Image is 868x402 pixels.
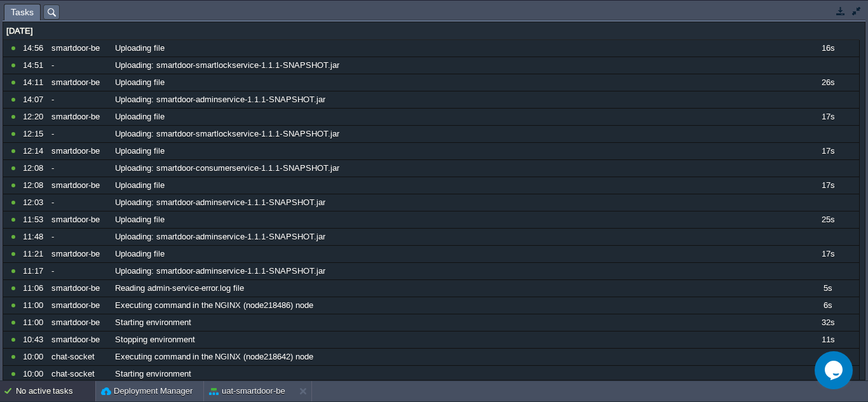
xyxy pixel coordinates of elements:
[48,332,111,348] div: smartdoor-be
[209,385,285,398] button: uat-smartdoor-be
[115,60,339,71] span: Uploading: smartdoor-smartlockservice-1.1.1-SNAPSHOT.jar
[23,229,47,245] div: 11:48
[115,180,165,191] span: Uploading file
[16,381,95,401] div: No active tasks
[48,143,111,159] div: smartdoor-be
[115,94,325,105] span: Uploading: smartdoor-adminservice-1.1.1-SNAPSHOT.jar
[23,366,47,382] div: 10:00
[796,211,858,228] div: 25s
[23,194,47,211] div: 12:03
[796,366,858,382] div: 28s
[48,57,111,74] div: -
[48,349,111,365] div: chat-socket
[48,280,111,297] div: smartdoor-be
[796,143,858,159] div: 17s
[796,297,858,314] div: 6s
[23,74,47,91] div: 14:11
[23,280,47,297] div: 11:06
[23,349,47,365] div: 10:00
[796,280,858,297] div: 5s
[115,214,165,225] span: Uploading file
[48,74,111,91] div: smartdoor-be
[23,57,47,74] div: 14:51
[48,229,111,245] div: -
[796,332,858,348] div: 11s
[23,109,47,125] div: 12:20
[115,334,195,345] span: Stopping environment
[796,246,858,262] div: 17s
[115,43,165,54] span: Uploading file
[796,314,858,331] div: 32s
[11,4,34,20] span: Tasks
[115,145,165,157] span: Uploading file
[48,160,111,177] div: -
[796,40,858,57] div: 16s
[48,246,111,262] div: smartdoor-be
[48,314,111,331] div: smartdoor-be
[115,248,165,260] span: Uploading file
[115,317,191,328] span: Starting environment
[48,211,111,228] div: smartdoor-be
[23,314,47,331] div: 11:00
[115,111,165,123] span: Uploading file
[48,366,111,382] div: chat-socket
[796,177,858,194] div: 17s
[48,126,111,142] div: -
[115,351,313,363] span: Executing command in the NGINX (node218642) node
[815,351,855,389] iframe: chat widget
[115,128,339,140] span: Uploading: smartdoor-smartlockservice-1.1.1-SNAPSHOT.jar
[101,385,193,398] button: Deployment Manager
[23,246,47,262] div: 11:21
[48,109,111,125] div: smartdoor-be
[23,263,47,279] div: 11:17
[23,40,47,57] div: 14:56
[115,300,313,311] span: Executing command in the NGINX (node218486) node
[48,177,111,194] div: smartdoor-be
[48,297,111,314] div: smartdoor-be
[115,77,165,88] span: Uploading file
[23,126,47,142] div: 12:15
[115,283,244,294] span: Reading admin-service-error.log file
[48,40,111,57] div: smartdoor-be
[23,143,47,159] div: 12:14
[23,160,47,177] div: 12:08
[796,109,858,125] div: 17s
[23,297,47,314] div: 11:00
[23,177,47,194] div: 12:08
[48,91,111,108] div: -
[796,349,858,365] div: 4s
[23,332,47,348] div: 10:43
[115,197,325,208] span: Uploading: smartdoor-adminservice-1.1.1-SNAPSHOT.jar
[796,74,858,91] div: 26s
[48,263,111,279] div: -
[115,231,325,243] span: Uploading: smartdoor-adminservice-1.1.1-SNAPSHOT.jar
[115,265,325,277] span: Uploading: smartdoor-adminservice-1.1.1-SNAPSHOT.jar
[115,368,191,380] span: Starting environment
[115,163,339,174] span: Uploading: smartdoor-consumerservice-1.1.1-SNAPSHOT.jar
[3,23,859,39] div: [DATE]
[23,91,47,108] div: 14:07
[48,194,111,211] div: -
[23,211,47,228] div: 11:53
